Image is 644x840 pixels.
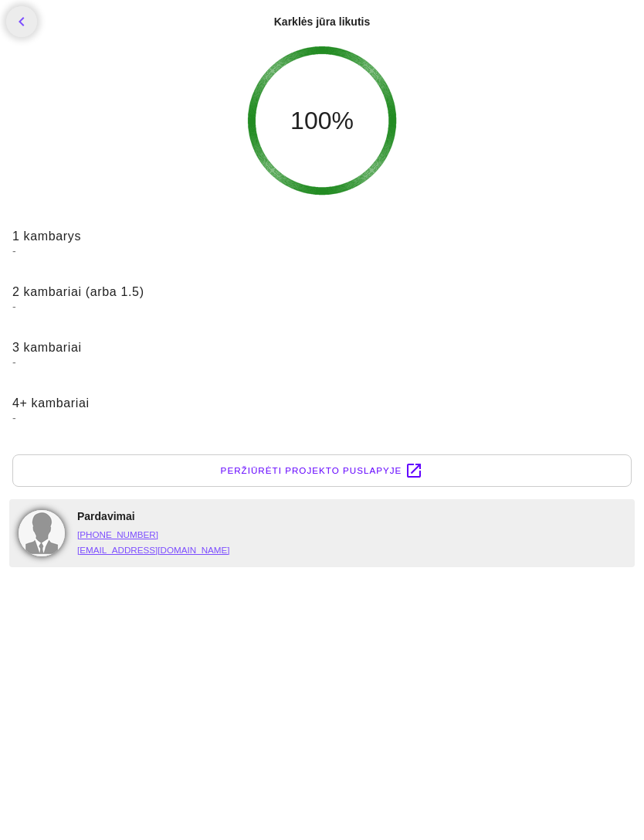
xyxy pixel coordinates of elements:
span: Peržiūrėti projekto puslapyje [221,463,402,478]
div: 100% [290,113,354,128]
span: - [12,244,632,258]
i: chevron_left [12,12,31,31]
span: 3 kambariai [12,341,82,354]
span: - [12,411,632,425]
a: chevron_left [6,6,37,37]
span: 2 kambariai (arba 1.5) [12,285,144,298]
span: - [12,300,632,314]
span: 1 kambarys [12,230,81,243]
span: - [12,355,632,369]
a: [EMAIL_ADDRESS][DOMAIN_NAME] [77,545,230,555]
div: Karklės jūra likutis [274,14,371,29]
i: launch [405,461,423,480]
span: 4+ kambariai [12,396,90,410]
span: Pardavimai [77,510,135,522]
a: [PHONE_NUMBER] [77,529,158,539]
